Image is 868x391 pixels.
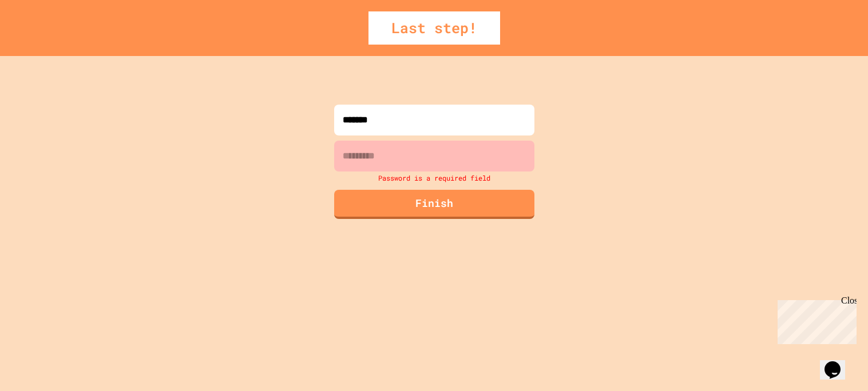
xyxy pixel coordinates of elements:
[5,5,79,73] div: Chat with us now!Close
[773,296,857,344] iframe: chat widget
[334,190,534,219] button: Finish
[331,171,537,184] div: Password is a required field
[820,345,857,380] iframe: chat widget
[368,11,500,45] div: Last step!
